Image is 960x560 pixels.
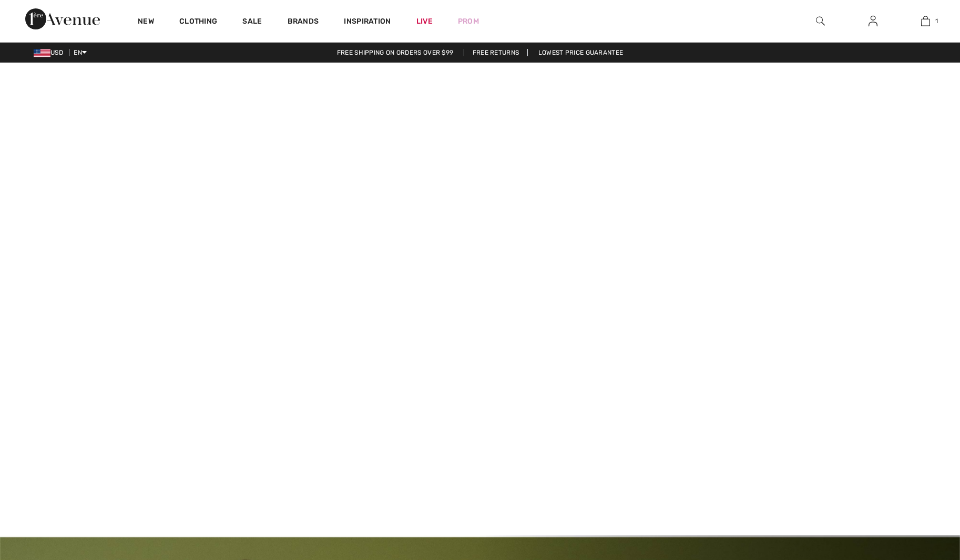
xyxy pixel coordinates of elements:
[34,49,67,56] span: USD
[900,15,951,27] a: 1
[464,49,528,56] a: Free Returns
[458,16,479,27] a: Prom
[138,17,154,28] a: New
[34,49,50,57] img: US Dollar
[860,15,886,28] a: Sign In
[179,17,217,28] a: Clothing
[288,17,319,28] a: Brands
[869,15,877,27] img: My Info
[25,8,100,29] img: 1ère Avenue
[416,16,433,27] a: Live
[530,49,632,56] a: Lowest Price Guarantee
[329,49,462,56] a: Free shipping on orders over $99
[816,15,825,27] img: search the website
[935,16,938,26] span: 1
[344,17,391,28] span: Inspiration
[921,15,930,27] img: My Bag
[242,17,262,28] a: Sale
[74,49,87,56] span: EN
